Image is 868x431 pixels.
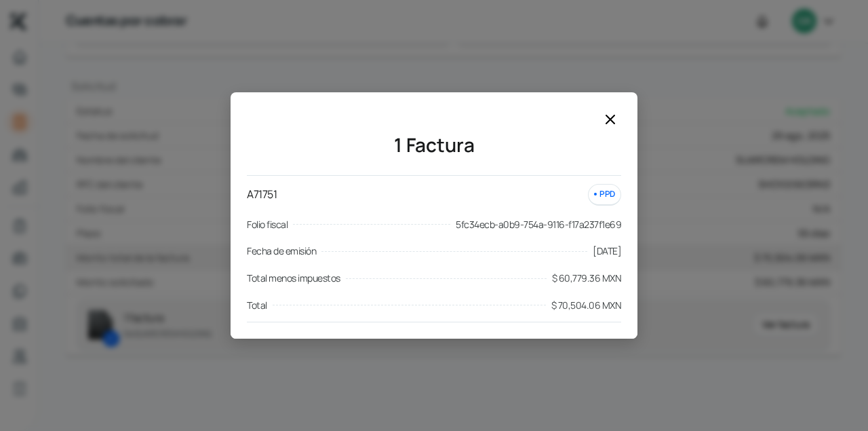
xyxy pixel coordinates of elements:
[247,243,316,259] span: Fecha de emisión
[247,270,340,286] span: Total menos impuestos
[588,184,621,205] div: PPD
[247,297,267,314] span: Total
[247,185,277,204] p: A71751
[456,217,621,233] span: 5fc34ecb-a0b9-754a-9116-f17a237f1e69
[394,130,475,159] div: 1 Factura
[551,297,622,314] span: $ 70,504.06 MXN
[552,270,622,286] span: $ 60,779.36 MXN
[247,217,288,233] span: Folio fiscal
[593,243,621,259] span: [DATE]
